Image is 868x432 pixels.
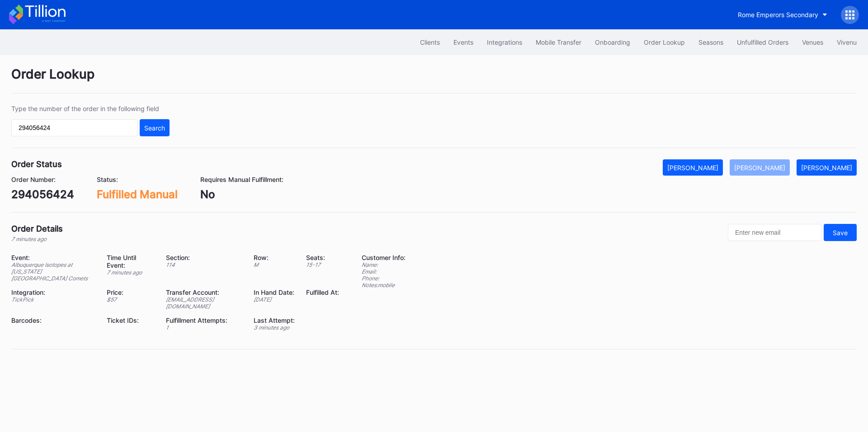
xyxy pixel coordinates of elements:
div: 3 minutes ago [254,324,295,331]
div: [PERSON_NAME] [734,164,785,172]
button: Order Lookup [637,34,692,51]
div: 114 [166,261,242,268]
button: Unfulfilled Orders [730,34,795,51]
div: [PERSON_NAME] [667,164,718,172]
div: Time Until Event: [107,254,155,269]
div: 7 minutes ago [11,236,63,242]
button: Seasons [692,34,730,51]
div: Seats: [306,254,339,261]
div: Unfulfilled Orders [737,38,788,46]
div: Fulfillment Attempts: [166,316,242,324]
div: Row: [254,254,295,261]
div: Notes: mobile [362,282,406,288]
div: Order Lookup [644,38,685,46]
div: Vivenu [837,38,857,46]
div: [EMAIL_ADDRESS][DOMAIN_NAME] [166,296,242,310]
button: Onboarding [588,34,637,51]
div: Last Attempt: [254,316,295,324]
div: TickPick [11,296,95,303]
div: Phone: [362,275,406,282]
div: Status: [97,176,178,183]
div: Email: [362,268,406,275]
div: Events [453,38,473,46]
div: Venues [802,38,823,46]
div: Rome Emperors Secondary [738,11,818,19]
div: 294056424 [11,188,74,201]
button: Integrations [480,34,529,51]
div: 7 minutes ago [107,269,155,276]
div: Search [144,124,165,132]
div: In Hand Date: [254,288,295,296]
div: [DATE] [254,296,295,303]
div: 15 - 17 [306,261,339,268]
div: Fulfilled At: [306,288,339,296]
div: Mobile Transfer [536,38,581,46]
div: Ticket IDs: [107,316,155,324]
div: Type the number of the order in the following field [11,105,170,112]
button: Rome Emperors Secondary [731,6,834,23]
div: Save [833,229,848,237]
input: Enter new email [728,224,821,241]
div: Price: [107,288,155,296]
div: Customer Info: [362,254,406,261]
div: Order Details [11,224,63,233]
button: [PERSON_NAME] [730,159,790,176]
button: Venues [795,34,830,51]
div: Order Lookup [11,66,857,93]
button: Mobile Transfer [529,34,588,51]
button: Events [447,34,480,51]
button: Save [824,224,857,241]
div: Seasons [698,38,723,46]
button: Clients [413,34,447,51]
div: Barcodes: [11,316,95,324]
div: Transfer Account: [166,288,242,296]
input: GT59662 [11,119,137,136]
div: [PERSON_NAME] [801,164,852,172]
div: Albuquerque Isotopes at [US_STATE][GEOGRAPHIC_DATA] Comets [11,261,95,282]
button: [PERSON_NAME] [797,159,857,176]
div: Clients [420,38,440,46]
div: Requires Manual Fulfillment: [200,176,283,183]
div: 1 [166,324,242,331]
div: Section: [166,254,242,261]
div: $ 57 [107,296,155,303]
button: Search [140,119,170,136]
div: No [200,188,283,201]
div: Integration: [11,288,95,296]
div: Order Status [11,159,62,169]
button: Vivenu [830,34,863,51]
div: M [254,261,295,268]
div: Integrations [487,38,522,46]
div: Name: [362,261,406,268]
div: Onboarding [595,38,630,46]
button: [PERSON_NAME] [663,159,723,176]
div: Fulfilled Manual [97,188,178,201]
div: Event: [11,254,95,261]
div: Order Number: [11,176,74,183]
